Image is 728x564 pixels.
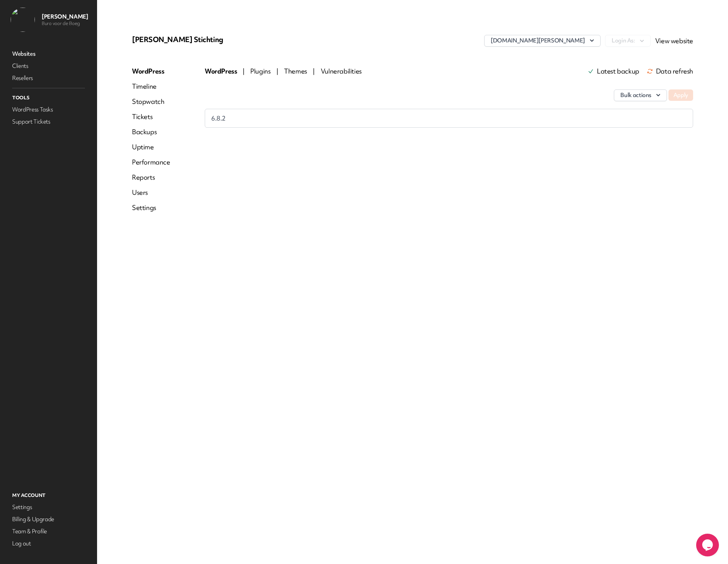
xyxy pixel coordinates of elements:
[132,82,170,91] a: Timeline
[484,35,601,47] button: [DOMAIN_NAME][PERSON_NAME]
[205,67,238,75] span: WordPress
[132,112,170,121] a: Tickets
[668,89,693,101] button: Apply
[11,526,86,537] a: Team & Profile
[11,104,86,115] a: WordPress Tasks
[655,36,693,45] a: View website
[132,203,170,212] a: Settings
[132,188,170,197] a: Users
[11,116,86,127] a: Support Tickets
[276,67,278,75] span: |
[284,67,308,75] span: Themes
[11,514,86,525] a: Billing & Upgrade
[605,35,651,47] button: Login As:
[614,89,667,101] button: Bulk actions
[11,61,86,71] a: Clients
[696,534,720,556] iframe: chat widget
[42,20,88,27] p: Buro voor de Boeg
[11,538,86,549] a: Log out
[11,49,86,59] a: Websites
[42,13,88,20] p: [PERSON_NAME]
[11,490,86,500] p: My Account
[321,67,362,75] span: Vulnerabilities
[243,67,245,75] span: |
[11,93,86,103] p: Tools
[132,173,170,182] a: Reports
[647,68,693,74] span: Data refresh
[211,114,226,123] span: 6.8.2
[313,67,315,75] span: |
[132,97,170,106] a: Stopwatch
[11,502,86,512] a: Settings
[132,158,170,167] a: Performance
[132,35,319,44] p: [PERSON_NAME] Stichting
[132,143,170,152] a: Uptime
[132,67,170,76] a: WordPress
[11,73,86,83] a: Resellers
[250,67,272,75] span: Plugins
[132,127,170,136] a: Backups
[588,68,639,74] a: Latest backup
